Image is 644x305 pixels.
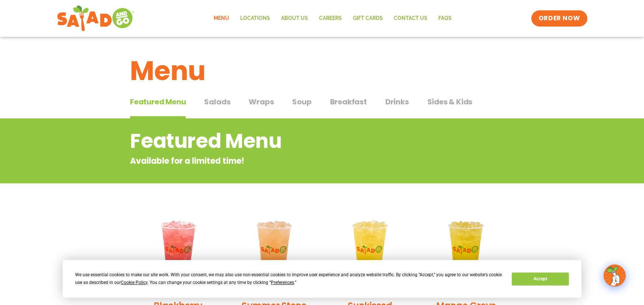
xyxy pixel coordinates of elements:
[130,51,514,91] h1: Menu
[130,155,455,167] p: Available for a limited time!
[347,10,388,27] a: GIFT CARDS
[276,10,314,27] a: About Us
[63,260,581,298] div: Cookie Consent Prompt
[604,265,625,286] img: wpChatIcon
[328,208,413,294] img: Product photo for Sunkissed Yuzu Lemonade
[385,96,409,107] span: Drinks
[121,280,147,285] span: Cookie Policy
[388,10,433,27] a: Contact Us
[130,94,514,119] div: Tabbed content
[433,10,457,27] a: FAQs
[208,10,457,27] nav: Menu
[130,126,455,156] h2: Featured Menu
[75,271,503,287] div: We use essential cookies to make our site work. With your consent, we may also use non-essential ...
[204,96,230,107] span: Salads
[424,208,509,294] img: Product photo for Mango Grove Lemonade
[539,14,580,23] span: ORDER NOW
[531,10,587,27] a: ORDER NOW
[57,4,134,33] img: new-SAG-logo-768×292
[314,10,347,27] a: Careers
[292,96,311,107] span: Soup
[427,96,472,107] span: Sides & Kids
[208,10,235,27] a: Menu
[271,280,294,285] span: Preferences
[330,96,367,107] span: Breakfast
[512,273,568,285] button: Accept
[232,208,317,294] img: Product photo for Summer Stone Fruit Lemonade
[136,208,221,294] img: Product photo for Blackberry Bramble Lemonade
[130,96,186,107] span: Featured Menu
[249,96,274,107] span: Wraps
[235,10,276,27] a: Locations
